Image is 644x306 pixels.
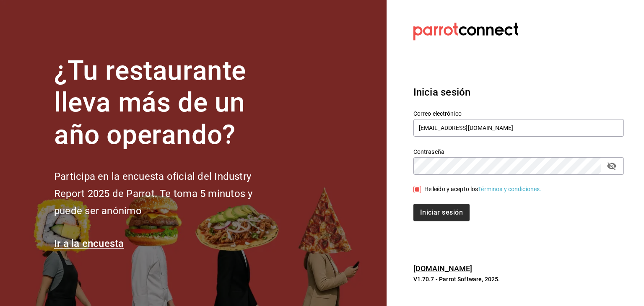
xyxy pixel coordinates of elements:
a: Ir a la encuesta [54,238,124,249]
div: He leído y acepto los [424,185,542,194]
h2: Participa en la encuesta oficial del Industry Report 2025 de Parrot. Te toma 5 minutos y puede se... [54,168,280,219]
label: Contraseña [413,148,624,154]
button: passwordField [605,159,619,173]
h3: Inicia sesión [413,85,624,100]
label: Correo electrónico [413,110,624,116]
input: Ingresa tu correo electrónico [413,119,624,137]
a: [DOMAIN_NAME] [413,264,473,273]
a: Términos y condiciones. [478,186,541,192]
p: V1.70.7 - Parrot Software, 2025. [413,275,624,283]
button: Iniciar sesión [413,204,470,221]
h1: ¿Tu restaurante lleva más de un año operando? [54,55,280,151]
